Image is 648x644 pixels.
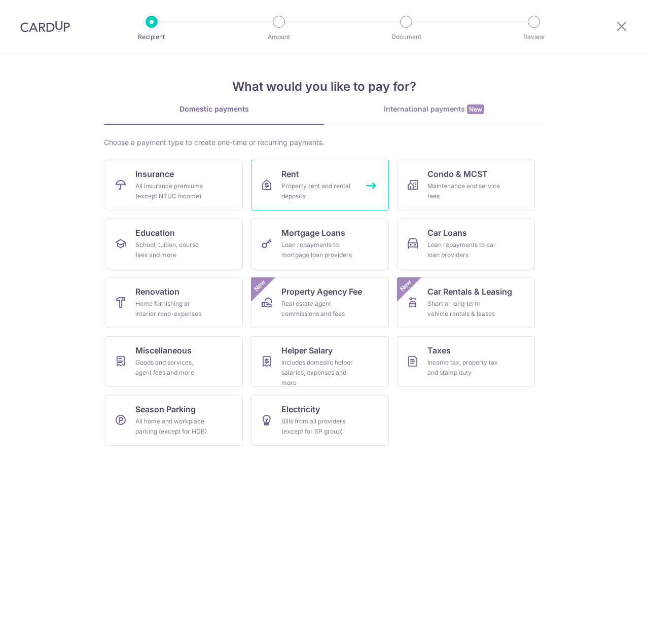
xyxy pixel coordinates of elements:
a: Mortgage LoansLoan repayments to mortgage loan providers [251,219,389,269]
span: Car Loans [427,227,467,239]
p: Document [369,32,444,42]
span: Taxes [427,344,451,356]
div: All insurance premiums (except NTUC Income) [135,181,208,201]
div: Bills from all providers (except for SP group) [281,416,354,437]
div: Property rent and rental deposits [281,181,354,201]
span: New [467,104,484,114]
span: Education [135,227,175,239]
a: ElectricityBills from all providers (except for SP group) [251,395,389,446]
div: Income tax, property tax and stamp duty [427,357,500,378]
img: CardUp [20,20,70,32]
span: Condo & MCST [427,168,488,180]
span: Season Parking [135,403,196,415]
span: Mortgage Loans [281,227,345,239]
span: Electricity [281,403,320,415]
a: Car Rentals & LeasingShort or long‑term vehicle rentals & leasesNew [397,277,535,328]
h4: What would you like to pay for? [104,78,544,96]
span: New [398,277,414,294]
p: Amount [241,32,316,42]
a: RenovationHome furnishing or interior reno-expenses [105,277,243,328]
span: Helper Salary [281,344,333,356]
div: All home and workplace parking (except for HDB) [135,416,208,437]
a: EducationSchool, tuition, course fees and more [105,219,243,269]
a: Property Agency FeeReal estate agent commissions and feesNew [251,277,389,328]
span: Renovation [135,285,179,298]
a: Car LoansLoan repayments to car loan providers [397,219,535,269]
div: Choose a payment type to create one-time or recurring payments. [104,137,544,148]
span: Car Rentals & Leasing [427,285,512,298]
div: Home furnishing or interior reno-expenses [135,299,208,319]
div: Maintenance and service fees [427,181,500,201]
div: Includes domestic helper salaries, expenses and more [281,357,354,388]
span: New [251,277,268,294]
p: Recipient [114,32,189,42]
div: Real estate agent commissions and fees [281,299,354,319]
p: Review [496,32,571,42]
span: Miscellaneous [135,344,192,356]
div: Loan repayments to mortgage loan providers [281,240,354,260]
a: Condo & MCSTMaintenance and service fees [397,160,535,210]
a: InsuranceAll insurance premiums (except NTUC Income) [105,160,243,210]
a: Season ParkingAll home and workplace parking (except for HDB) [105,395,243,446]
div: Loan repayments to car loan providers [427,240,500,260]
span: Property Agency Fee [281,285,362,298]
div: International payments [324,104,544,115]
a: RentProperty rent and rental deposits [251,160,389,210]
a: TaxesIncome tax, property tax and stamp duty [397,336,535,387]
span: Rent [281,168,299,180]
a: Helper SalaryIncludes domestic helper salaries, expenses and more [251,336,389,387]
a: MiscellaneousGoods and services, agent fees and more [105,336,243,387]
span: Insurance [135,168,174,180]
div: Short or long‑term vehicle rentals & leases [427,299,500,319]
div: School, tuition, course fees and more [135,240,208,260]
div: Domestic payments [104,104,324,114]
div: Goods and services, agent fees and more [135,357,208,378]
